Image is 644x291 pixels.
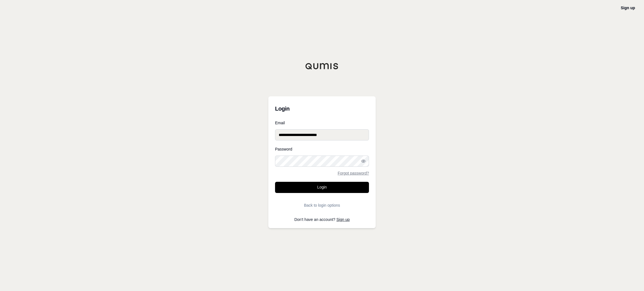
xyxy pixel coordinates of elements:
a: Forgot password? [338,171,369,175]
button: Login [275,182,369,193]
a: Sign up [337,217,350,222]
a: Sign up [621,6,635,10]
p: Don't have an account? [275,218,369,221]
label: Password [275,147,369,151]
button: Back to login options [275,200,369,211]
h3: Login [275,103,369,114]
label: Email [275,121,369,125]
img: Qumis [305,63,339,70]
